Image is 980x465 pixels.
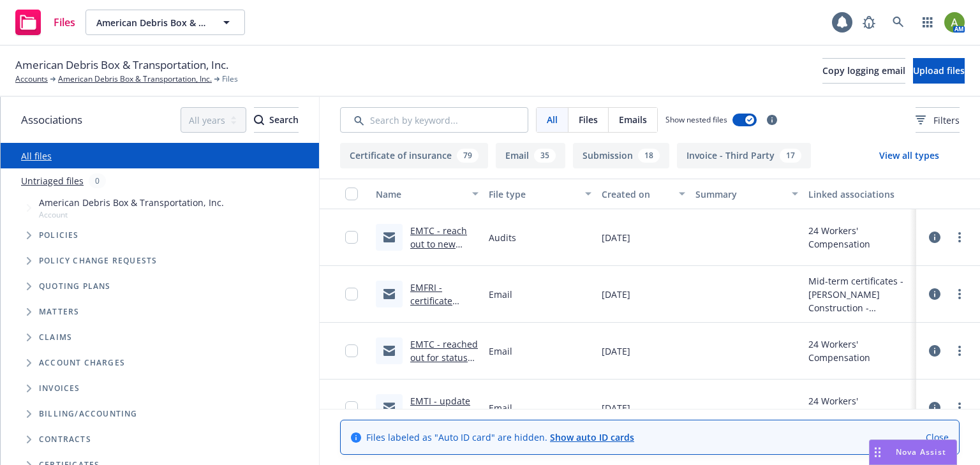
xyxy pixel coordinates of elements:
div: 17 [780,149,801,163]
span: Billing/Accounting [39,410,138,418]
span: Filters [933,114,960,127]
button: Filters [916,107,960,133]
span: Account [39,209,224,220]
span: American Debris Box & Transportation, Inc. [39,196,224,209]
a: more [952,343,967,358]
a: more [952,230,967,245]
span: Nova Assist [896,447,946,457]
div: 24 Workers' Compensation [808,224,911,251]
a: Show auto ID cards [550,431,634,443]
span: Claims [39,334,72,341]
div: Tree Example [1,193,319,401]
span: Audits [489,231,516,244]
button: SearchSearch [254,107,299,133]
div: Search [254,108,299,132]
a: EMFRI - certificate request for [PERSON_NAME] Const. - [GEOGRAPHIC_DATA] Project 4-0729.msg [410,281,473,387]
span: Email [489,401,512,415]
span: Associations [21,112,82,128]
input: Toggle Row Selected [345,401,358,414]
span: Quoting plans [39,283,111,290]
div: Created on [602,188,671,201]
div: Name [376,188,464,201]
a: Accounts [15,73,48,85]
span: Account charges [39,359,125,367]
button: File type [484,179,597,209]
a: Untriaged files [21,174,84,188]
span: Files labeled as "Auto ID card" are hidden. [366,431,634,444]
div: Drag to move [870,440,886,464]
span: American Debris Box & Transportation, Inc. [15,57,228,73]
span: [DATE] [602,288,630,301]
div: 35 [534,149,556,163]
span: Policies [39,232,79,239]
span: Upload files [913,64,965,77]
span: Emails [619,113,647,126]
div: 0 [89,173,106,188]
a: Switch app [915,10,940,35]
svg: Search [254,115,264,125]
button: Submission [573,143,669,168]
span: Policy change requests [39,257,157,265]
button: Nova Assist [869,439,957,465]
div: 18 [638,149,660,163]
div: Mid-term certificates - [PERSON_NAME] Construction - [GEOGRAPHIC_DATA] Project#4-0729 [808,274,911,314]
span: Email [489,288,512,301]
a: more [952,400,967,415]
span: Files [54,17,75,27]
span: All [547,113,558,126]
button: Certificate of insurance [340,143,488,168]
a: EMTC - reach out to new auditor on status of final 24/25 WC audit completion.msg [410,225,475,317]
input: Select all [345,188,358,200]
span: Copy logging email [822,64,905,77]
span: Files [579,113,598,126]
a: Files [10,4,80,40]
button: Summary [690,179,803,209]
a: more [952,286,967,302]
button: Invoice - Third Party [677,143,811,168]
button: American Debris Box & Transportation, Inc. [85,10,245,35]
span: [DATE] [602,401,630,415]
span: American Debris Box & Transportation, Inc. [96,16,207,29]
a: Search [886,10,911,35]
span: Show nested files [665,114,727,125]
div: Summary [695,188,784,201]
div: 24 Workers' Compensation [808,337,911,364]
input: Search by keyword... [340,107,528,133]
a: All files [21,150,52,162]
div: 79 [457,149,479,163]
a: Report a Bug [856,10,882,35]
button: View all types [859,143,960,168]
span: [DATE] [602,231,630,244]
input: Toggle Row Selected [345,231,358,244]
span: Contracts [39,436,91,443]
button: Name [371,179,484,209]
div: Linked associations [808,188,911,201]
a: American Debris Box & Transportation, Inc. [58,73,212,85]
img: photo [944,12,965,33]
span: Email [489,344,512,358]
button: Linked associations [803,179,916,209]
div: File type [489,188,577,201]
a: Close [926,431,949,444]
span: Files [222,73,238,85]
span: Matters [39,308,79,316]
span: Invoices [39,385,80,392]
button: Copy logging email [822,58,905,84]
button: Created on [597,179,690,209]
input: Toggle Row Selected [345,288,358,300]
div: 24 Workers' Compensation [808,394,911,421]
input: Toggle Row Selected [345,344,358,357]
button: Upload files [913,58,965,84]
a: EMTC - reached out for status on final audit as insd not receiving a response.msg [410,338,478,417]
span: [DATE] [602,344,630,358]
button: Email [496,143,565,168]
span: Filters [916,114,960,127]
